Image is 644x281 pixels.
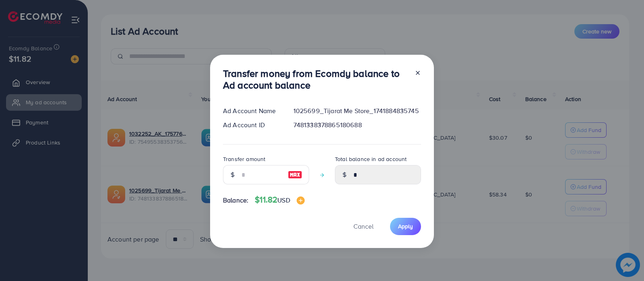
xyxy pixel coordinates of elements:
[217,120,287,130] div: Ad Account ID
[343,218,384,235] button: Cancel
[223,196,248,205] span: Balance:
[223,155,265,163] label: Transfer amount
[335,155,407,163] label: Total balance in ad account
[255,195,304,205] h4: $11.82
[287,106,427,116] div: 1025699_Tijarat Me Store_1741884835745
[353,222,374,231] span: Cancel
[287,120,427,130] div: 7481338378865180688
[297,196,305,205] img: image
[390,218,421,235] button: Apply
[217,106,287,116] div: Ad Account Name
[277,196,290,205] span: USD
[288,170,302,180] img: image
[223,68,408,91] h3: Transfer money from Ecomdy balance to Ad account balance
[398,222,413,230] span: Apply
